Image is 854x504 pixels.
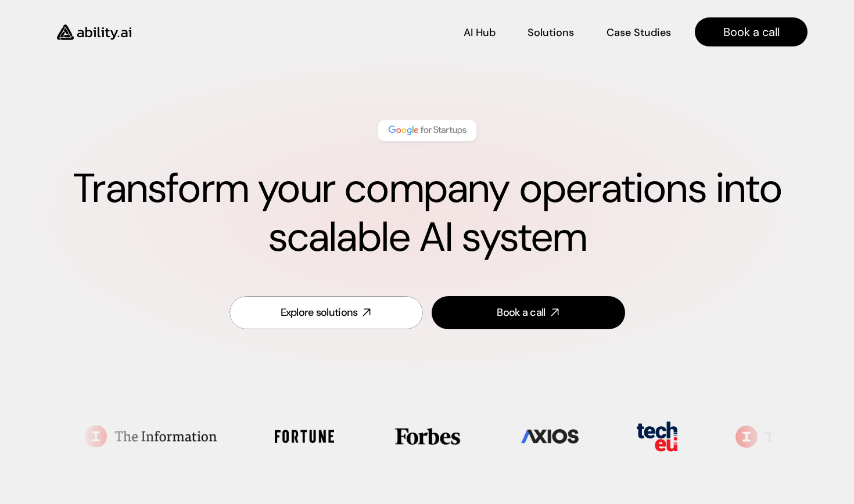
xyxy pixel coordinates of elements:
p: AI Hub [464,26,496,40]
a: Case Studies [606,22,672,42]
h1: Transform your company operations into scalable AI system [46,164,808,262]
a: Book a call [432,296,625,329]
a: Explore solutions [229,296,423,329]
p: Solutions [528,26,574,40]
p: Book a call [723,24,780,40]
a: Book a call [695,17,808,46]
a: AI Hub [464,22,496,42]
nav: Main navigation [148,17,808,46]
p: Case Studies [607,26,671,40]
div: Explore solutions [281,305,358,320]
a: Solutions [528,22,574,42]
div: Book a call [497,305,545,320]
